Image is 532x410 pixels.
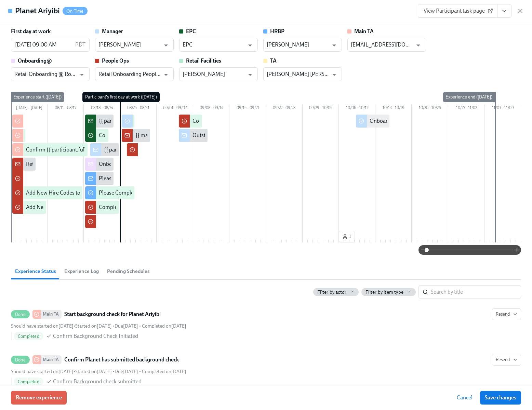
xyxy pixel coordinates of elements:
[443,92,495,102] div: Experience end ([DATE])
[142,369,186,374] span: Tuesday, August 19th 2025, 11:35 am
[82,92,160,102] div: Participant's first day at work ([DATE])
[480,391,521,405] button: Save changes
[75,41,85,49] p: PDT
[492,308,521,320] button: DoneMain TAStart background check for Planet AriyibiShould have started on[DATE]•Started on[DATE]...
[26,189,278,197] div: Add New Hire Codes to Spreadsheet for {{ participant.fullName }} ({{ participant.startDate | MM/D...
[496,311,517,318] span: Resend
[266,104,303,113] div: 09/22 – 09/28
[99,175,225,182] div: Please Complete Your Background Check in HireRight
[11,369,74,374] span: Monday, August 4th 2025, 9:00 am
[245,40,255,51] button: Open
[135,132,291,139] div: {{ manager.fullName }} completed I-9 for {{ participant.fullName }}
[75,323,112,329] span: Monday, August 18th 2025, 10:31 am
[99,132,178,139] div: Confirm IT set up steps completed
[375,104,412,113] div: 10/13 – 10/19
[11,368,186,375] div: • • •
[11,28,51,35] label: First day at work
[48,104,84,113] div: 08/11 – 08/17
[102,28,123,35] strong: Manager
[186,57,221,64] strong: Retail Facilities
[339,104,375,113] div: 10/06 – 10/12
[412,104,448,113] div: 10/20 – 10/26
[99,117,378,125] div: {{ participant.newOrRehire }}: {{ participant.fullName }} - {{ participant.role }} ({{ participan...
[53,332,138,340] span: Confirm Background Check Initiated
[102,57,129,64] strong: People Ops
[485,394,516,401] span: Save changes
[14,334,43,339] span: Completed
[26,146,186,154] div: Confirm {{ participant.fullName }}'s Background Check is Completed
[11,357,30,362] span: Done
[192,132,332,139] div: Outstanding Onboarding Docs for {{ participant.fullName }}
[193,104,230,113] div: 09/08 – 09/14
[15,267,56,275] span: Experience Status
[14,379,43,384] span: Completed
[77,69,87,80] button: Open
[448,104,485,113] div: 10/27 – 11/02
[11,323,186,329] div: • • •
[317,289,346,295] span: Filter by actor
[16,394,62,401] span: Remove experience
[157,104,193,113] div: 09/01 – 09/07
[270,28,284,35] strong: HRBP
[496,356,517,363] span: Resend
[497,4,511,18] button: View task page
[115,323,138,329] span: Wednesday, August 6th 2025, 9:00 am
[413,40,424,51] button: Open
[41,355,62,364] div: Main TA
[303,104,339,113] div: 09/29 – 10/05
[99,203,218,211] div: Complete ADP Profile for {{ participant.fullName }}
[142,323,186,329] span: Monday, August 18th 2025, 12:48 pm
[11,312,30,317] span: Done
[99,189,194,197] div: Please Complete ADP Onboarding Tasks
[457,394,473,401] span: Cancel
[115,369,138,374] span: Thursday, August 7th 2025, 9:00 am
[342,233,351,240] span: 1
[15,6,60,16] h4: Planet Ariyibi
[370,117,487,125] div: Onboarding Check In for {{ participant.fullName }}
[64,356,179,364] strong: Confirm Planet has submitted background check
[431,285,521,299] input: Search by title
[41,310,62,319] div: Main TA
[424,8,492,14] span: View Participant task page
[161,40,171,51] button: Open
[313,288,359,296] button: Filter by actor
[11,92,64,102] div: Experience start ([DATE])
[11,104,48,113] div: [DATE] – [DATE]
[365,289,403,295] span: Filter by item type
[63,9,88,14] span: On Time
[329,69,340,80] button: Open
[107,267,150,275] span: Pending Schedules
[104,146,237,154] div: {{ participant.fullName }} Has Cleared Background Check
[229,104,266,113] div: 09/15 – 09/21
[64,310,161,318] strong: Start background check for Planet Ariyibi
[418,4,497,18] a: View Participant task page
[99,160,356,168] div: Onboarding Notice: {{ participant.fullName }} – {{ participant.role }} ({{ participant.startDate ...
[492,354,521,366] button: DoneMain TAConfirm Planet has submitted background checkShould have started on[DATE]•Started on[D...
[338,231,355,242] button: 1
[18,57,52,64] strong: Onboarding@
[192,117,350,125] div: Confirm {{ participant.fullName }} has signed their onboarding docs
[53,378,142,385] span: Confirm Background check submitted
[75,369,112,374] span: Started on [DATE]
[245,69,255,80] button: Open
[84,104,120,113] div: 08/18 – 08/24
[26,160,171,168] div: Retail {{ participant.newOrRehire }} - {{ participant.fullName }}
[11,323,74,329] span: Monday, August 4th 2025, 9:00 am
[11,391,67,405] button: Remove experience
[329,40,340,51] button: Open
[354,28,374,35] strong: Main TA
[120,104,157,113] div: 08/25 – 08/31
[361,288,416,296] button: Filter by item type
[26,203,136,211] div: Add New Hire {{ participant.fullName }} in ADP
[161,69,171,80] button: Open
[64,267,99,275] span: Experience Log
[484,104,521,113] div: 11/03 – 11/09
[270,57,277,64] strong: TA
[452,391,477,405] button: Cancel
[186,28,196,35] strong: EPC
